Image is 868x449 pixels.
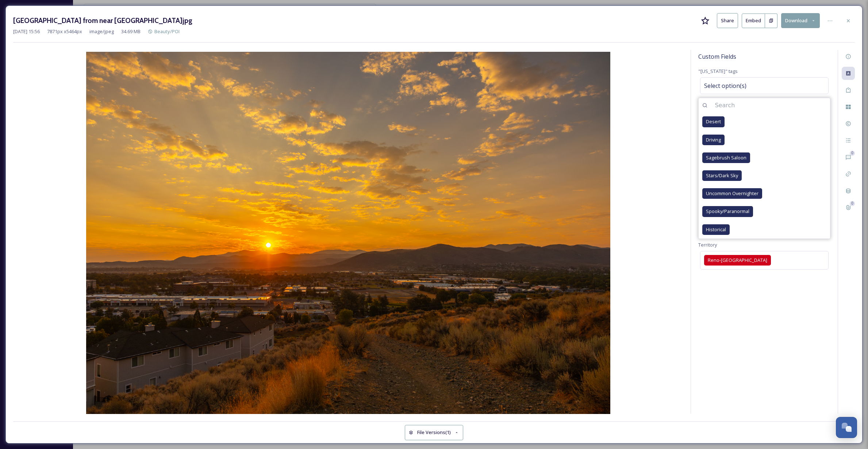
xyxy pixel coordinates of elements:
span: Select option(s) [704,81,746,90]
span: "[US_STATE]" tags [698,68,738,74]
span: Historical [706,226,726,233]
span: 7871 px x 5464 px [47,28,82,35]
span: Custom Fields [698,52,736,61]
button: File Versions(1) [405,425,463,440]
span: Beauty/POI [154,28,180,35]
button: Open Chat [836,417,857,438]
span: Spooky/Paranormal [706,208,749,215]
div: 0 [850,151,855,156]
span: Sagebrush Saloon [706,154,746,161]
button: Share [717,13,738,28]
span: Reno-[GEOGRAPHIC_DATA] [708,257,767,264]
span: Driving [706,136,721,143]
span: image/jpeg [89,28,114,35]
span: 34.69 MB [121,28,141,35]
div: 0 [850,201,855,206]
span: Desert [706,118,721,125]
span: Uncommon Overnighter [706,190,758,197]
span: Stars/Dark Sky [706,172,738,179]
img: South%20Carson%20City%20from%20near%20C%20Hill.jpg [13,52,683,415]
h3: [GEOGRAPHIC_DATA] from near [GEOGRAPHIC_DATA]jpg [13,15,192,26]
input: Search [711,97,830,113]
span: [DATE] 15:56 [13,28,40,35]
span: Territory [698,241,717,248]
button: Embed [742,13,765,28]
button: Download [781,13,820,28]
